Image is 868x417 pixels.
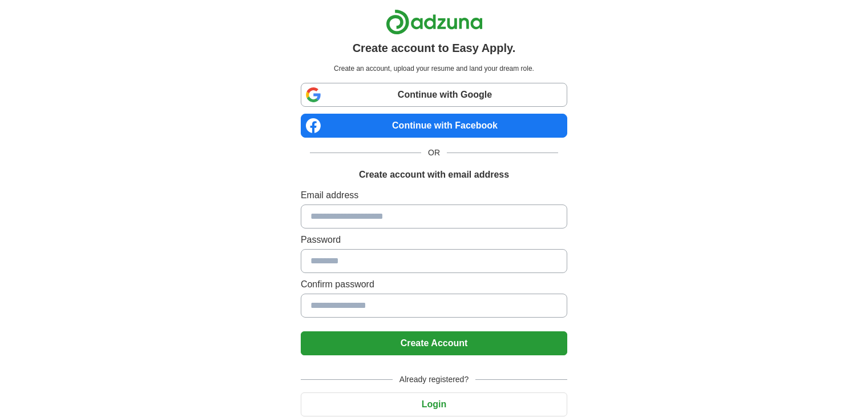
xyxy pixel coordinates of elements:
label: Password [301,233,567,247]
button: Create Account [301,331,567,355]
img: Adzuna logo [386,9,483,35]
label: Email address [301,189,567,202]
span: OR [421,147,447,159]
label: Confirm password [301,278,567,291]
a: Login [301,399,567,409]
p: Create an account, upload your resume and land your dream role. [303,63,565,74]
h1: Create account to Easy Apply. [353,39,516,57]
span: Already registered? [393,374,475,386]
button: Login [301,392,567,416]
h1: Create account with email address [359,168,509,182]
a: Continue with Facebook [301,114,567,138]
a: Continue with Google [301,83,567,107]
